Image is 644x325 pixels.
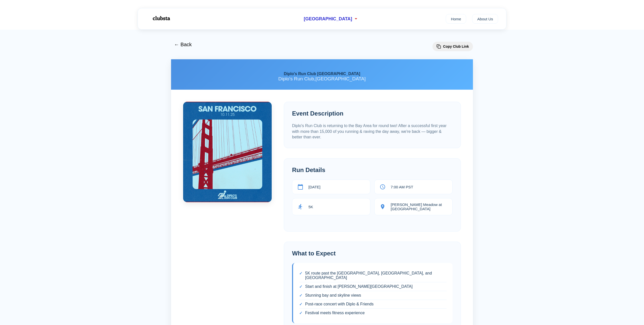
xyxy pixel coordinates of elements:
[472,14,498,24] a: About Us
[443,44,469,48] span: Copy Club Link
[171,39,195,50] button: ← Back
[299,282,447,291] li: Start and finish at [PERSON_NAME][GEOGRAPHIC_DATA]
[304,16,352,22] span: [GEOGRAPHIC_DATA]
[446,14,466,24] a: Home
[292,110,453,117] h2: Event Description
[179,76,465,82] p: Diplo's Run Club , [GEOGRAPHIC_DATA]
[292,250,453,257] h2: What to Expect
[299,300,447,309] li: Post-race concert with Diplo & Friends
[308,185,320,189] span: [DATE]
[299,309,447,317] li: Festival meets fitness experience
[308,205,313,209] span: 5K
[183,102,272,202] img: Diplo's Run Club San Francisco
[299,269,447,282] li: 5K route past the [GEOGRAPHIC_DATA], [GEOGRAPHIC_DATA], and [GEOGRAPHIC_DATA]
[299,291,447,300] li: Stunning bay and skyline views
[179,71,465,76] h1: Diplo's Run Club [GEOGRAPHIC_DATA]
[292,123,453,140] p: Diplo's Run Club is returning to the Bay Area for round two! After a successful first year with m...
[391,202,447,211] span: [PERSON_NAME] Meadow at [GEOGRAPHIC_DATA]
[432,42,473,51] button: Copy Club Link
[146,12,176,25] img: Logo
[391,185,413,189] span: 7:00 AM PST
[292,167,453,174] h2: Run Details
